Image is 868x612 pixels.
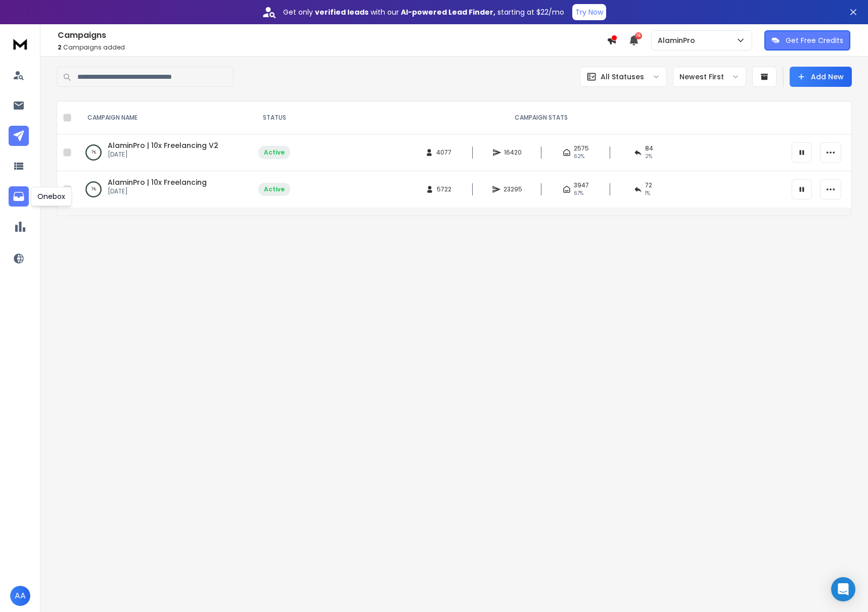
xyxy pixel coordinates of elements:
[572,4,606,20] button: Try Now
[504,185,522,193] span: 23295
[108,150,218,159] p: [DATE]
[58,43,607,52] p: Campaigns added
[283,7,564,17] p: Get only with our starting at $22/mo
[58,29,607,41] h1: Campaigns
[75,134,252,171] td: 1%AlaminPro | 10x Freelancing V2[DATE]
[264,148,285,157] div: Active
[436,148,451,157] span: 4077
[574,181,589,189] span: 3947
[296,101,786,134] th: CAMPAIGN STATS
[574,189,583,197] span: 67 %
[264,185,285,193] div: Active
[10,586,30,606] button: AA
[437,185,451,193] span: 5722
[673,67,746,87] button: Newest First
[601,72,644,82] p: All Statuses
[10,34,30,53] img: logo
[31,187,72,206] div: Onebox
[75,101,252,134] th: CAMPAIGN NAME
[645,152,652,161] span: 2 %
[645,181,652,189] span: 72
[252,101,296,134] th: STATUS
[658,35,699,45] p: AlaminPro
[575,7,603,17] p: Try Now
[831,577,855,601] div: Open Intercom Messenger
[574,144,589,152] span: 2575
[315,7,369,17] strong: verified leads
[574,152,584,161] span: 62 %
[645,189,650,197] span: 1 %
[635,32,642,39] span: 16
[75,171,252,208] td: 1%AlaminPro | 10x Freelancing[DATE]
[504,148,522,157] span: 16420
[108,140,218,150] a: AlaminPro | 10x Freelancing V2
[92,184,96,194] p: 1 %
[645,144,653,152] span: 84
[790,67,852,87] button: Add New
[764,30,850,50] button: Get Free Credits
[92,147,96,158] p: 1 %
[108,177,207,187] a: AlaminPro | 10x Freelancing
[786,35,843,45] p: Get Free Credits
[401,7,495,17] strong: AI-powered Lead Finder,
[58,43,62,52] span: 2
[108,187,207,195] p: [DATE]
